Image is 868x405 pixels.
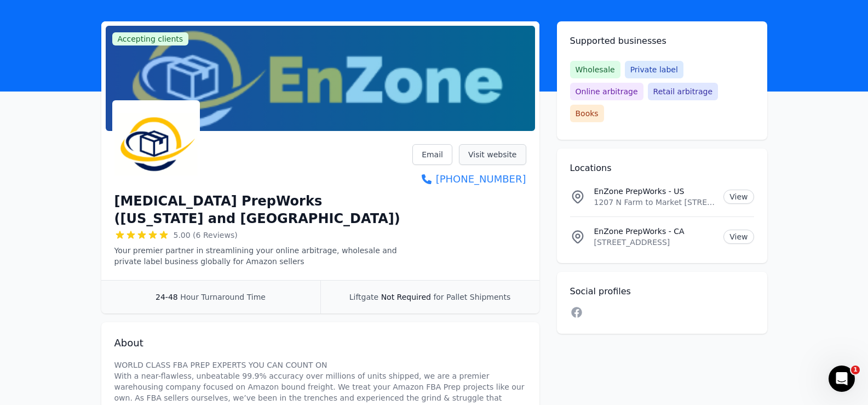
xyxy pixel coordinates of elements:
div: What Are Workflows? [16,260,203,280]
span: Wholesale [570,61,620,78]
iframe: Intercom live chat [829,366,855,392]
div: Enabling repricing [22,284,183,296]
button: Help [146,302,219,346]
div: What Are Workflows? [22,264,183,276]
div: AI Agent and team can help [22,150,183,162]
a: View [723,230,754,244]
div: Close [188,18,208,37]
span: 24-48 [156,293,178,301]
a: View [723,190,754,204]
p: [STREET_ADDRESS] [594,237,715,248]
div: Ask a questionAI Agent and team can help [11,129,208,171]
div: Our Core Three Strategies [22,212,183,224]
span: Books [570,105,604,122]
p: How can we help? [22,96,197,115]
button: Search for help [16,181,203,203]
a: Email [412,144,452,165]
span: 1 [851,366,860,374]
span: Retail arbitrage [648,83,718,100]
div: Connecting Your Amazon Marketplace to Aura [22,232,183,255]
span: Private label [625,61,683,78]
img: Profile image for Dillon [128,18,150,39]
a: Visit website [459,144,526,165]
img: EnZone PrepWorks (Texas and Canada) [114,102,198,186]
div: Connecting Your Amazon Marketplace to Aura [16,228,203,260]
span: Help [174,329,191,337]
div: Enabling repricing [16,280,203,300]
span: Not Required [381,293,431,301]
span: Accepting clients [112,32,189,45]
p: EnZone PrepWorks - CA [594,226,715,237]
span: for Pallet Shipments [433,293,510,301]
p: 1207 N Farm to Market [STREET_ADDRESS][US_STATE] [594,197,715,208]
h1: [MEDICAL_DATA] PrepWorks ([US_STATE] and [GEOGRAPHIC_DATA]) [114,192,413,227]
img: Profile image for Casey [149,18,171,39]
div: Our Core Three Strategies [16,208,203,228]
div: Ask a question [22,139,183,150]
p: Your premier partner in streamlining your online arbitrage, wholesale and private label business ... [114,245,413,267]
span: Messages [91,329,129,337]
img: logo [22,21,106,38]
h2: About [114,335,526,351]
p: Hi, there. 👋 [22,78,197,96]
span: Hour Turnaround Time [180,293,266,301]
h2: Supported businesses [570,35,754,48]
h2: Social profiles [570,285,754,298]
span: Search for help [22,187,89,198]
span: Home [24,329,49,337]
h2: Locations [570,162,754,175]
span: Online arbitrage [570,83,643,100]
span: 5.00 (6 Reviews) [174,230,238,241]
button: Messages [73,302,146,346]
p: EnZone PrepWorks - US [594,186,715,197]
a: [PHONE_NUMBER] [412,172,526,187]
span: Liftgate [349,293,378,301]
